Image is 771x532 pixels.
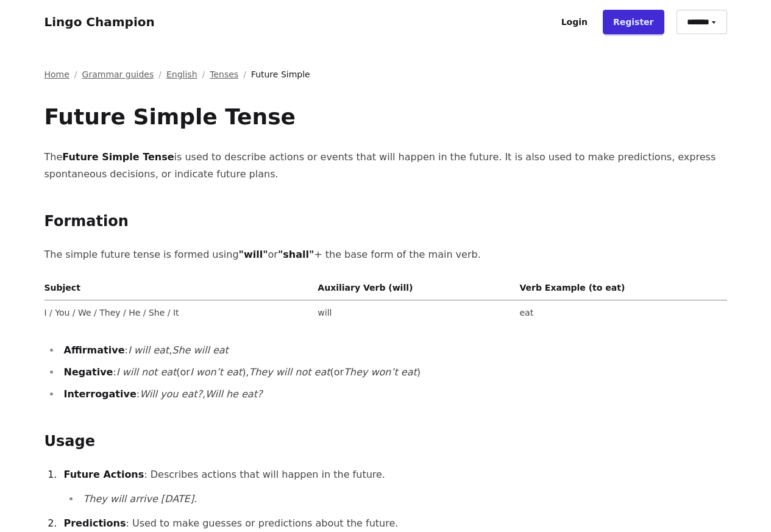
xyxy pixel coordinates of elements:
[44,432,727,452] h2: Usage
[60,342,727,359] li: : ,
[205,388,262,400] em: Will he eat?
[128,344,169,356] em: I will eat
[44,68,727,80] nav: Breadcrumb
[239,249,268,260] strong: "will"
[251,68,310,80] span: Future Simple
[62,151,174,163] strong: Future Simple Tense
[44,246,727,263] p: The simple future tense is formed using or + the base form of the main verb.
[515,280,727,300] th: Verb Example (to eat)
[603,10,664,34] a: Register
[44,105,727,129] h1: Future Simple Tense
[190,366,242,378] em: I won’t eat
[249,366,330,378] em: They will not eat
[515,300,727,325] td: eat
[172,344,229,356] em: She will eat
[64,344,125,356] strong: Affirmative
[202,68,205,80] span: /
[83,493,197,505] em: They will arrive [DATE].
[313,280,514,300] th: Auxiliary Verb (will)
[551,10,598,34] a: Login
[210,68,238,80] a: Tenses
[44,300,313,325] td: I / You / We / They / He / She / It
[44,212,727,232] h2: Formation
[278,249,314,260] strong: "shall"
[60,386,727,403] li: : ,
[64,469,144,480] strong: Future Actions
[313,300,514,325] td: will
[82,68,154,80] a: Grammar guides
[60,466,727,508] li: : Describes actions that will happen in the future.
[64,366,113,378] strong: Negative
[140,388,202,400] em: Will you eat?
[74,68,77,80] span: /
[44,68,69,80] a: Home
[64,517,126,529] strong: Predictions
[158,68,162,80] span: /
[44,149,727,183] p: The is used to describe actions or events that will happen in the future. It is also used to make...
[64,388,137,400] strong: Interrogative
[344,366,417,378] em: They won’t eat
[44,280,313,300] th: Subject
[116,366,177,378] em: I will not eat
[44,15,155,29] a: Lingo Champion
[60,364,727,381] li: : (or ), (or )
[243,68,246,80] span: /
[166,68,197,80] a: English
